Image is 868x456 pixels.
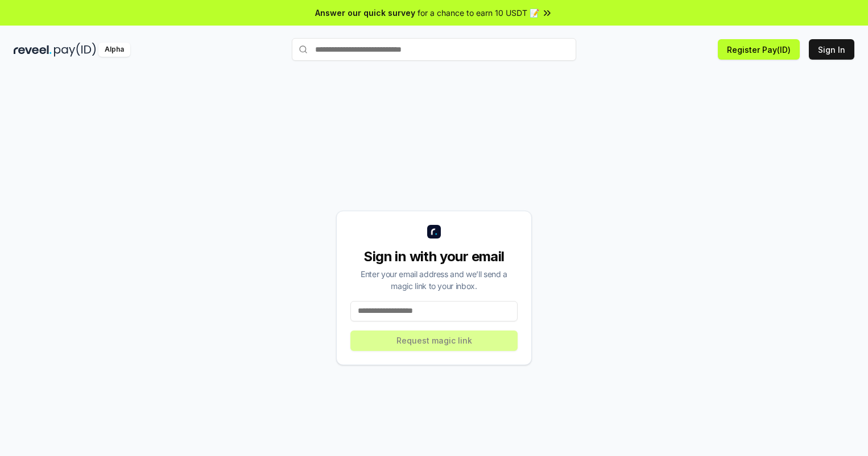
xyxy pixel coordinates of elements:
img: logo_small [427,225,441,239]
button: Sign In [809,39,854,60]
div: Enter your email address and we’ll send a magic link to your inbox. [350,268,518,292]
div: Sign in with your email [350,248,518,266]
button: Register Pay(ID) [718,39,800,60]
span: for a chance to earn 10 USDT 📝 [418,7,539,19]
span: Answer our quick survey [315,7,415,19]
img: reveel_dark [14,43,52,57]
img: pay_id [54,43,96,57]
div: Alpha [98,43,130,57]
